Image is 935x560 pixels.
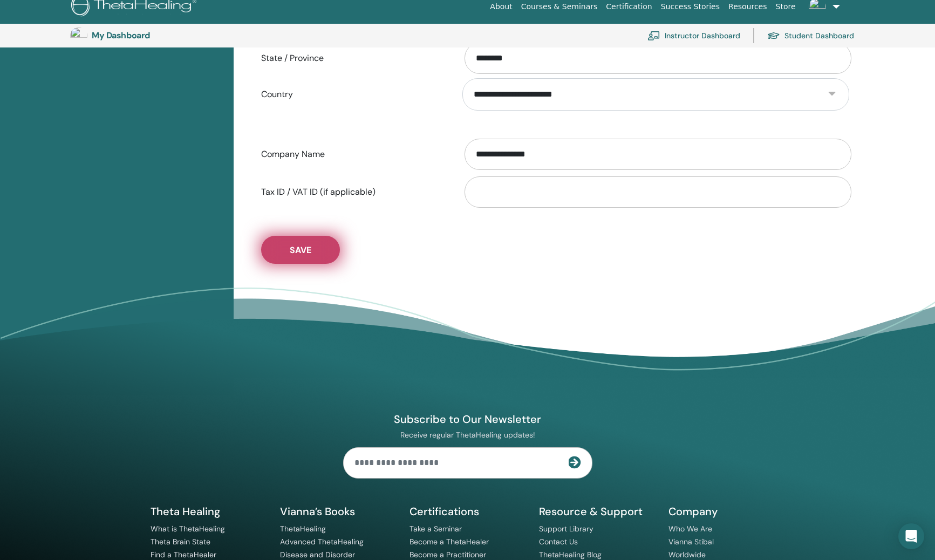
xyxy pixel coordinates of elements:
[253,48,454,69] label: State / Province
[539,537,578,547] a: Contact Us
[898,523,924,549] div: Open Intercom Messenger
[539,550,602,559] a: ThetaHealing Blog
[151,537,210,547] a: Theta Brain State
[410,524,462,534] a: Take a Seminar
[668,524,712,534] a: Who We Are
[343,412,592,426] h4: Subscribe to Our Newsletter
[668,537,714,547] a: Vianna Stibal
[253,182,454,202] label: Tax ID / VAT ID (if applicable)
[151,550,216,559] a: Find a ThetaHealer
[70,27,87,44] img: default.jpg
[539,524,593,534] a: Support Library
[280,524,326,534] a: ThetaHealing
[410,537,489,547] a: Become a ThetaHealer
[151,504,267,518] h5: Theta Healing
[647,31,660,40] img: chalkboard-teacher.svg
[647,24,740,47] a: Instructor Dashboard
[668,504,785,518] h5: Company
[151,524,225,534] a: What is ThetaHealing
[253,84,454,105] label: Country
[343,430,592,440] p: Receive regular ThetaHealing updates!
[280,537,364,547] a: Advanced ThetaHealing
[280,504,397,518] h5: Vianna’s Books
[668,550,706,559] a: Worldwide
[410,504,526,518] h5: Certifications
[767,24,854,47] a: Student Dashboard
[290,244,311,256] span: Save
[261,236,340,264] button: Save
[253,144,454,165] label: Company Name
[767,31,780,40] img: graduation-cap.svg
[92,30,200,40] h3: My Dashboard
[539,504,656,518] h5: Resource & Support
[280,550,355,559] a: Disease and Disorder
[410,550,486,559] a: Become a Practitioner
